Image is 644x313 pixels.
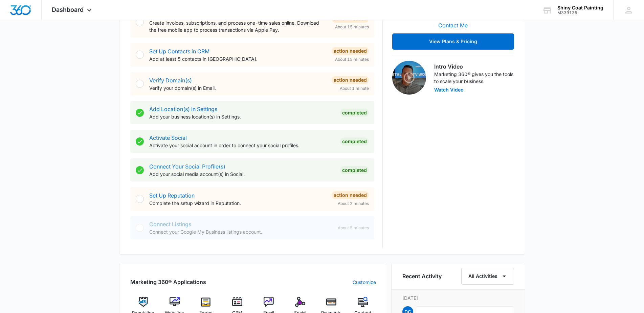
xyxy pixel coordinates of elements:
[557,5,603,10] div: account name
[338,225,369,231] span: About 5 minutes
[353,279,376,286] a: Customize
[392,61,426,95] img: Intro Video
[434,87,464,92] button: Watch Video
[461,268,514,285] button: All Activities
[52,6,84,13] span: Dashboard
[149,142,335,149] p: Activate your social account in order to connect your social profiles.
[431,17,474,33] button: Contact Me
[335,56,369,62] span: About 15 minutes
[332,76,369,84] div: Action Needed
[557,10,603,15] div: account id
[332,47,369,55] div: Action Needed
[402,272,442,280] h6: Recent Activity
[149,171,335,178] p: Add your social media account(s) in Social.
[340,137,369,146] div: Completed
[335,24,369,30] span: About 15 minutes
[149,163,225,170] a: Connect Your Social Profile(s)
[149,192,195,199] a: Set Up Reputation
[130,278,206,286] h2: Marketing 360® Applications
[434,71,514,85] p: Marketing 360® gives you the tools to scale your business.
[340,109,369,117] div: Completed
[332,191,369,199] div: Action Needed
[149,200,326,207] p: Complete the setup wizard in Reputation.
[392,33,514,50] button: View Plans & Pricing
[434,62,514,71] h3: Intro Video
[149,134,187,141] a: Activate Social
[149,106,217,112] a: Add Location(s) in Settings
[340,85,369,92] span: About 1 minute
[149,77,192,84] a: Verify Domain(s)
[149,113,335,120] p: Add your business location(s) in Settings.
[149,19,326,33] p: Create invoices, subscriptions, and process one-time sales online. Download the free mobile app t...
[338,201,369,207] span: About 2 minutes
[149,48,209,55] a: Set Up Contacts in CRM
[149,55,326,62] p: Add at least 5 contacts in [GEOGRAPHIC_DATA].
[149,228,332,235] p: Connect your Google My Business listings account.
[149,84,326,92] p: Verify your domain(s) in Email.
[402,294,514,302] p: [DATE]
[340,166,369,174] div: Completed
